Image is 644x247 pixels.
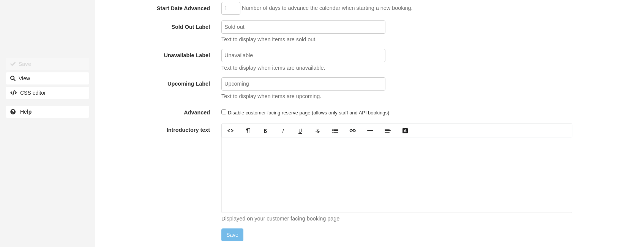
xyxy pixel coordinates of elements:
[95,106,216,117] label: Advanced
[309,124,327,137] a: Strikethrough
[221,49,385,62] input: Unavailable
[6,58,89,70] button: Save
[20,109,32,115] b: Help
[6,87,89,99] a: CSS editor
[216,64,567,72] p: Text to display when items are unavailable.
[239,124,257,137] a: Format
[228,110,389,116] label: Disable customer facing reserve page (allows only staff and API bookings)
[95,2,216,13] label: Start Date Advanced
[19,61,31,67] b: Save
[216,92,567,100] p: Text to display when items are upcoming.
[222,124,239,137] a: HTML
[216,36,567,44] p: Text to display when items are sold out.
[242,4,413,12] p: Number of days to advance the calendar when starting a new booking.
[6,72,89,84] a: View
[361,124,379,137] a: Line
[95,49,216,59] label: Unavailable Label
[379,124,396,137] a: Align
[6,106,89,118] a: Help
[221,215,339,223] p: Displayed on your customer facing booking page
[327,124,344,137] a: Lists
[221,20,385,34] input: Sold out
[257,124,274,137] a: Bold
[95,20,216,31] label: Sold Out Label
[95,77,216,88] label: Upcoming Label
[274,124,292,137] a: Italic
[221,228,243,241] button: Save
[95,123,216,134] label: Introductory text
[344,124,361,137] a: Link
[396,124,414,137] a: Text Color
[292,124,309,137] a: Underline
[221,77,385,91] input: Upcoming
